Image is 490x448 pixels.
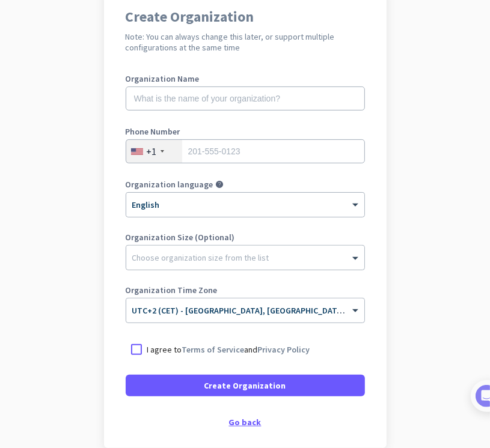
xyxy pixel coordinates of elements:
input: What is the name of your organization? [126,86,365,110]
label: Organization Time Zone [126,286,365,294]
h1: Create Organization [126,10,365,24]
label: Organization Size (Optional) [126,233,365,241]
input: 201-555-0123 [126,139,365,163]
a: Terms of Service [182,344,245,355]
label: Organization Name [126,74,365,83]
label: Organization language [126,180,213,189]
a: Privacy Policy [258,344,310,355]
i: help [216,180,224,189]
label: Phone Number [126,127,365,136]
button: Create Organization [126,375,365,396]
h2: Note: You can always change this later, or support multiple configurations at the same time [126,31,365,53]
div: Go back [126,418,365,426]
span: Create Organization [204,380,286,392]
div: +1 [147,145,157,157]
p: I agree to and [147,344,310,356]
